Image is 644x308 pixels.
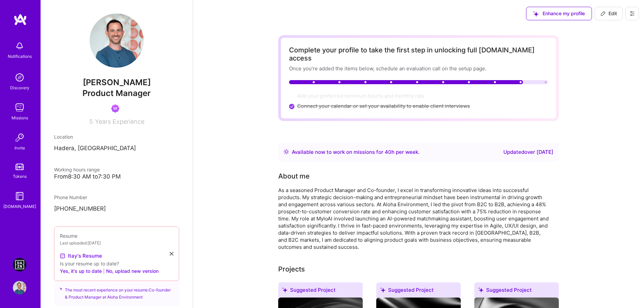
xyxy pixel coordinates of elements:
span: Resume [60,233,77,239]
div: Discovery [10,84,29,91]
span: Add your preferred minimum hourly and monthly rate [297,93,425,99]
img: guide book [13,189,26,203]
i: icon SuggestedTeams [380,287,385,292]
i: icon SuggestedTeams [533,11,539,17]
span: [PERSON_NAME] [54,77,179,88]
div: Invite [15,144,25,151]
p: [PHONE_NUMBER] [54,205,179,213]
a: DAZN: Event Moderators for Israel Based Team [11,258,28,271]
span: 5 [89,118,93,125]
img: User Avatar [90,14,144,68]
button: No, upload new version [106,267,159,275]
a: Itay's Resume [60,252,102,260]
a: User Avatar [11,281,28,294]
div: As a seasoned Product Manager and Co-founder, I excel in transforming innovative ideas into succe... [278,187,549,251]
span: 40 [385,149,391,155]
span: Phone Number [54,194,87,200]
div: The most recent experience on your resume: Co-founder & Product Manager at Aloha Environment [54,277,179,306]
img: logo [14,14,27,26]
div: [DOMAIN_NAME] [3,203,36,210]
button: Enhance my profile [526,7,592,20]
img: DAZN: Event Moderators for Israel Based Team [13,258,26,271]
p: Hadera, [GEOGRAPHIC_DATA] [54,144,179,152]
i: icon Close [170,252,173,256]
span: Edit [600,10,617,17]
div: Suggested Project [278,282,363,300]
img: Resume [60,253,65,259]
img: bell [13,39,26,53]
div: Complete your profile to take the first step in unlocking full [DOMAIN_NAME] access [289,46,548,62]
div: Once you’re added the items below, schedule an evaluation call on the setup page. [289,65,548,72]
img: Availability [284,149,289,155]
button: Edit [595,7,623,20]
div: Available now to work on missions for h per week . [292,148,420,156]
i: icon SuggestedTeams [478,287,483,292]
span: Enhance my profile [533,10,585,17]
span: | [103,267,105,275]
div: Notifications [8,53,32,60]
button: Yes, it's up to date [60,267,102,275]
div: Projects [278,264,305,274]
i: icon SuggestedTeams [59,286,62,291]
div: Missions [11,114,28,121]
div: Tokens [13,173,27,180]
span: Years Experience [95,118,144,125]
div: Is your resume up to date? [60,260,173,267]
span: Working hours range [54,167,100,172]
div: From 8:30 AM to 7:30 PM [54,173,179,180]
div: About me [278,171,310,181]
div: Suggested Project [474,282,559,300]
img: Invite [13,131,26,144]
div: Location [54,133,179,140]
div: Last uploaded: [DATE] [60,239,173,246]
div: Updated over [DATE] [503,148,553,156]
span: Product Manager [82,88,151,98]
img: teamwork [13,101,26,114]
div: Suggested Project [376,282,461,300]
img: tokens [16,164,24,170]
img: User Avatar [13,281,26,294]
img: discovery [13,71,26,84]
i: icon SuggestedTeams [282,287,287,292]
img: Been on Mission [111,104,119,113]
